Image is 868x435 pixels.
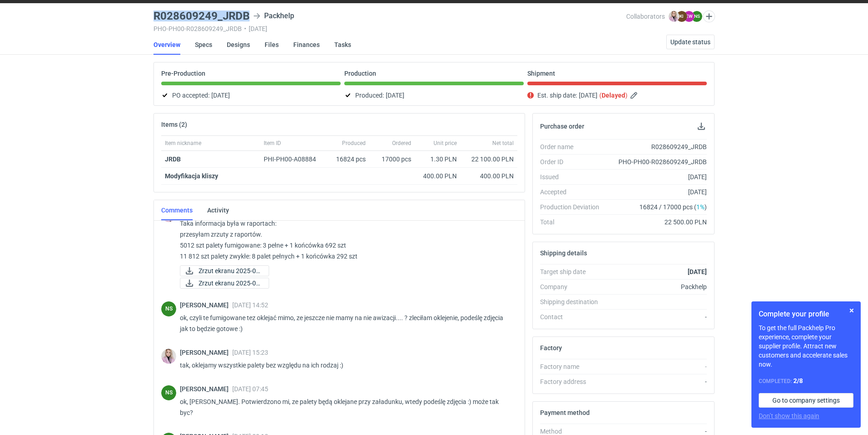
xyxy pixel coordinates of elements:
button: Update status [666,35,715,49]
em: ( [599,92,602,99]
div: Packhelp [607,282,707,291]
span: Collaborators [626,13,665,20]
div: Production Deviation [540,202,607,212]
span: Unit price [434,140,457,147]
a: Zrzut ekranu 2025-08... [180,278,269,289]
span: [DATE] 07:45 [232,385,268,393]
span: [DATE] 14:52 [232,301,268,309]
button: Skip for now [846,305,857,316]
p: Taka informacja była w raportach: przesyłam zrzuty z raportów. 5012 szt palety fumigowane: 3 pełn... [180,218,510,262]
span: [DATE] [211,90,230,101]
div: 22 100.00 PLN [464,155,514,164]
div: R028609249_JRDB [607,142,707,151]
span: Update status [670,39,710,45]
div: 400.00 PLN [419,171,457,181]
div: - [607,377,707,386]
div: Company [540,282,607,291]
div: Zrzut ekranu 2025-08-26 o 14.37.15.png [180,278,269,289]
span: Produced [342,140,366,147]
span: [PERSON_NAME] [180,385,232,393]
div: PO accepted: [161,90,341,101]
div: Factory name [540,362,607,371]
div: Accepted [540,187,607,197]
div: Target ship date [540,267,607,276]
h1: Complete your profile [759,309,853,320]
div: Order ID [540,157,607,166]
span: [DATE] [579,90,597,101]
div: 16824 pcs [328,151,369,168]
span: Item nickname [165,140,201,147]
div: Total [540,217,607,227]
span: [PERSON_NAME] [180,349,232,356]
figcaption: NS [161,301,176,316]
p: Production [344,70,376,77]
span: • [244,25,246,32]
div: Issued [540,172,607,181]
a: Designs [227,35,250,55]
span: Ordered [392,140,411,147]
a: Specs [195,35,212,55]
span: 16824 / 17000 pcs ( ) [639,202,707,212]
h2: Shipping details [540,249,587,257]
div: [DATE] [607,172,707,181]
a: Activity [207,200,229,220]
h2: Payment method [540,409,590,416]
span: [DATE] 15:23 [232,349,268,356]
p: tak, oklejamy wszystkie palety bez względu na ich rodzaj :) [180,360,510,371]
div: 22 500.00 PLN [607,217,707,227]
div: Order name [540,142,607,151]
a: Zrzut ekranu 2025-08... [180,265,269,276]
span: [PERSON_NAME] [180,301,232,309]
a: Tasks [334,35,351,55]
strong: Delayed [602,92,625,99]
p: Pre-Production [161,70,205,77]
a: JRDB [165,155,181,163]
div: PHI-PH00-A08884 [264,155,325,164]
strong: 2 / 8 [793,377,803,384]
div: Produced: [344,90,524,101]
div: 17000 pcs [369,151,415,168]
div: PHO-PH00-R028609249_JRDB [607,157,707,166]
span: 1% [696,203,705,211]
div: Shipping destination [540,297,607,306]
p: ok, czyli te fumigowane tez oklejać mimo, ze jeszcze nie mamy na nie awizacji.... ? zleciłam okle... [180,312,510,334]
em: ) [625,92,628,99]
div: Contact [540,312,607,321]
h2: Factory [540,344,562,352]
a: Files [265,35,279,55]
h2: Purchase order [540,123,584,130]
a: Go to company settings [759,393,853,408]
figcaption: KI [676,11,687,22]
strong: Modyfikacja kliszy [165,172,218,180]
strong: [DATE] [688,268,707,275]
div: Est. ship date: [527,90,707,101]
p: Shipment [527,70,555,77]
img: Klaudia Wiśniewska [669,11,679,22]
div: Zrzut ekranu 2025-08-26 o 14.36.30.png [180,265,269,276]
a: Comments [161,200,193,220]
h3: R028609249_JRDB [153,10,250,21]
a: Finances [293,35,320,55]
div: Packhelp [253,10,294,21]
figcaption: NS [161,385,176,400]
div: - [607,362,707,371]
span: [DATE] [386,90,404,101]
div: Natalia Stępak [161,385,176,400]
p: To get the full Packhelp Pro experience, complete your supplier profile. Attract new customers an... [759,323,853,369]
a: Overview [153,35,180,55]
span: Zrzut ekranu 2025-08... [199,266,261,276]
div: [DATE] [607,187,707,197]
span: Zrzut ekranu 2025-08... [199,278,261,288]
div: PHO-PH00-R028609249_JRDB [DATE] [153,25,626,32]
p: ok, [PERSON_NAME]. Potwierdzono mi, ze palety będą oklejane przy załadunku, wtedy podeślę zdjęcia... [180,396,510,418]
div: 400.00 PLN [464,171,514,181]
h2: Items (2) [161,121,187,128]
div: - [607,312,707,321]
button: Edit estimated shipping date [629,90,640,101]
figcaption: NS [691,11,702,22]
span: Net total [492,140,514,147]
img: Klaudia Wiśniewska [161,349,176,364]
div: Completed: [759,376,853,386]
